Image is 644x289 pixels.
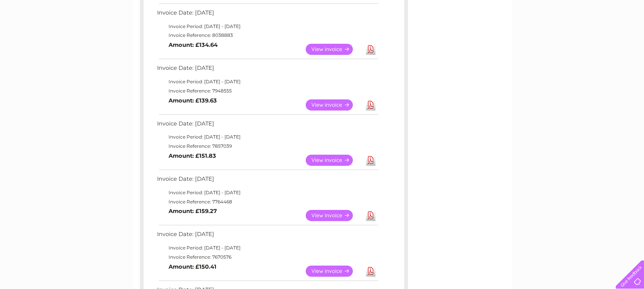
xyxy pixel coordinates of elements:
td: Invoice Reference: 7670576 [155,253,379,262]
td: Invoice Reference: 7948555 [155,86,379,96]
td: Invoice Reference: 7857039 [155,142,379,151]
a: View [306,99,362,111]
td: Invoice Period: [DATE] - [DATE] [155,22,379,31]
a: Water [509,33,524,38]
a: Download [366,155,375,166]
img: logo.png [23,20,62,43]
a: View [306,210,362,221]
a: Log out [619,33,637,38]
td: Invoice Period: [DATE] - [DATE] [155,132,379,142]
b: Amount: £151.83 [169,152,216,159]
a: Blog [577,33,588,38]
a: View [306,266,362,277]
td: Invoice Date: [DATE] [155,174,379,188]
div: Clear Business is a trading name of Verastar Limited (registered in [GEOGRAPHIC_DATA] No. 3667643... [141,4,503,37]
td: Invoice Date: [DATE] [155,8,379,22]
td: Invoice Date: [DATE] [155,63,379,77]
b: Amount: £139.63 [169,97,217,104]
td: Invoice Period: [DATE] - [DATE] [155,77,379,86]
a: View [306,44,362,55]
a: View [306,155,362,166]
td: Invoice Period: [DATE] - [DATE] [155,188,379,197]
a: 0333 014 3131 [500,4,552,13]
a: Download [366,44,375,55]
td: Invoice Date: [DATE] [155,119,379,133]
a: Contact [593,33,612,38]
a: Download [366,99,375,111]
a: Energy [528,33,545,38]
b: Amount: £159.27 [169,208,217,215]
b: Amount: £150.41 [169,263,216,270]
b: Amount: £134.64 [169,41,218,48]
a: Download [366,266,375,277]
a: Download [366,210,375,221]
a: Telecoms [550,33,573,38]
td: Invoice Reference: 7764468 [155,197,379,206]
td: Invoice Reference: 8038883 [155,31,379,40]
td: Invoice Period: [DATE] - [DATE] [155,243,379,253]
td: Invoice Date: [DATE] [155,229,379,243]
